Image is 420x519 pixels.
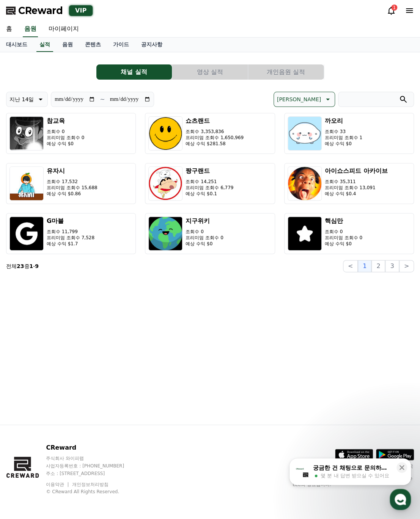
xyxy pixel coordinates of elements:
[186,179,233,185] p: 조회수 14,251
[186,185,233,191] p: 프리미엄 조회수 6,779
[325,129,362,135] p: 조회수 33
[145,113,275,154] button: 쇼츠랜드 조회수 3,353,836 프리미엄 조회수 1,650,969 예상 수익 $281.58
[56,38,79,52] a: 음원
[46,482,70,487] a: 이용약관
[325,135,362,141] p: 프리미엄 조회수 1
[46,489,138,495] p: © CReward All Rights Reserved.
[96,64,172,80] a: 채널 실적
[9,116,44,151] img: 참교육
[36,38,53,52] a: 실적
[325,235,362,241] p: 프리미엄 조회수 0
[325,229,362,235] p: 조회수 0
[172,64,248,80] a: 영상 실적
[50,240,98,259] a: 대화
[47,179,98,185] p: 조회수 17,532
[172,64,248,80] button: 영상 실적
[47,185,98,191] p: 프리미엄 조회수 15,688
[358,260,371,272] button: 1
[145,163,275,204] button: 짱구랜드 조회수 14,251 프리미엄 조회수 6,779 예상 수익 $0.1
[277,94,321,105] p: [PERSON_NAME]
[371,260,385,272] button: 2
[9,166,44,201] img: 유자시
[69,252,79,258] span: 대화
[46,455,138,461] p: 주식회사 와이피랩
[284,213,414,254] button: 핵심만 조회수 0 프리미엄 조회수 0 예상 수익 $0
[100,95,105,104] p: ~
[186,241,223,247] p: 예상 수익 $0
[69,5,93,16] div: VIP
[186,129,244,135] p: 조회수 3,353,836
[9,94,34,105] p: 지난 14일
[325,166,388,176] h3: 아이쇼스피드 아카이브
[325,185,388,191] p: 프리미엄 조회수 13,091
[96,64,172,80] button: 채널 실적
[29,263,33,269] strong: 1
[325,116,362,125] h3: 까오리
[46,443,138,452] p: CReward
[325,241,362,247] p: 예상 수익 $0
[186,166,233,176] h3: 짱구랜드
[186,216,223,226] h3: 지구위키
[325,216,362,226] h3: 핵심만
[47,235,94,241] p: 프리미엄 조회수 7,528
[391,5,397,11] div: 1
[2,240,50,259] a: 홈
[148,116,182,151] img: 쇼츠랜드
[47,191,98,197] p: 예상 수익 $0.86
[186,235,223,241] p: 프리미엄 조회수 0
[47,135,84,141] p: 프리미엄 조회수 0
[47,129,84,135] p: 조회수 0
[325,179,388,185] p: 조회수 35,311
[288,216,322,251] img: 핵심만
[135,38,168,52] a: 공지사항
[284,113,414,154] button: 까오리 조회수 33 프리미엄 조회수 1 예상 수익 $0
[6,163,136,204] button: 유자시 조회수 17,532 프리미엄 조회수 15,688 예상 수익 $0.86
[47,116,84,125] h3: 참교육
[148,166,182,201] img: 짱구랜드
[186,141,244,147] p: 예상 수익 $281.58
[6,113,136,154] button: 참교육 조회수 0 프리미엄 조회수 0 예상 수익 $0
[399,260,414,272] button: >
[72,482,109,487] a: 개인정보처리방침
[385,260,399,272] button: 3
[47,241,94,247] p: 예상 수익 $1.7
[6,213,136,254] button: G마블 조회수 11,799 프리미엄 조회수 7,528 예상 수익 $1.7
[248,64,324,80] button: 개인음원 실적
[387,6,396,15] a: 1
[145,213,275,254] button: 지구위키 조회수 0 프리미엄 조회수 0 예상 수익 $0
[9,216,44,251] img: G마블
[47,141,84,147] p: 예상 수익 $0
[42,21,85,37] a: 마이페이지
[18,5,63,17] span: CReward
[98,240,146,259] a: 설정
[186,229,223,235] p: 조회수 0
[325,191,388,197] p: 예상 수익 $0.4
[47,229,94,235] p: 조회수 11,799
[274,92,335,107] button: [PERSON_NAME]
[6,92,48,107] button: 지난 14일
[47,166,98,176] h3: 유자시
[288,166,322,201] img: 아이쇼스피드 아카이브
[148,216,182,251] img: 지구위키
[46,470,138,477] p: 주소 : [STREET_ADDRESS]
[46,463,138,469] p: 사업자등록번호 : [PHONE_NUMBER]
[343,260,358,272] button: <
[186,191,233,197] p: 예상 수익 $0.1
[186,135,244,141] p: 프리미엄 조회수 1,650,969
[6,262,39,270] p: 전체 중 -
[107,38,135,52] a: 가이드
[6,5,63,17] a: CReward
[79,38,107,52] a: 콘텐츠
[117,252,126,258] span: 설정
[23,21,38,37] a: 음원
[186,116,244,125] h3: 쇼츠랜드
[24,252,28,258] span: 홈
[284,163,414,204] button: 아이쇼스피드 아카이브 조회수 35,311 프리미엄 조회수 13,091 예상 수익 $0.4
[47,216,94,226] h3: G마블
[17,263,24,269] strong: 23
[288,116,322,151] img: 까오리
[325,141,362,147] p: 예상 수익 $0
[35,263,39,269] strong: 9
